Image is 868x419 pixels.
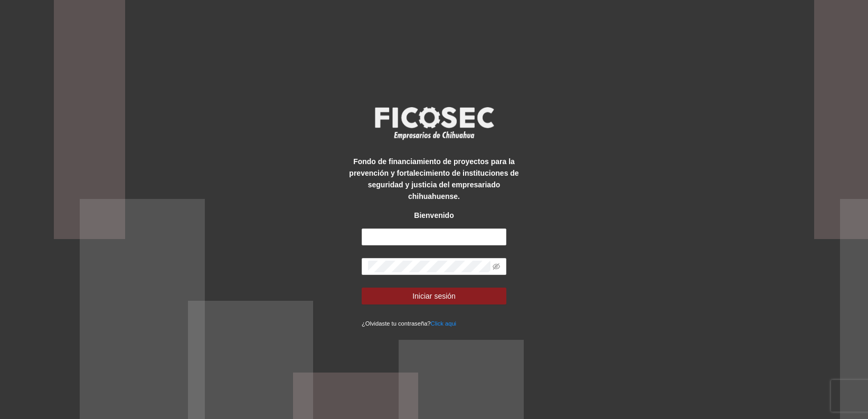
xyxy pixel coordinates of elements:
img: logo [368,103,500,142]
strong: Bienvenido [414,211,454,220]
span: eye-invisible [493,263,500,270]
button: Iniciar sesión [362,288,506,304]
strong: Fondo de financiamiento de proyectos para la prevención y fortalecimiento de instituciones de seg... [349,157,518,201]
small: ¿Olvidaste tu contraseña? [362,320,456,327]
a: Click aqui [431,320,457,327]
span: Iniciar sesión [412,290,456,302]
